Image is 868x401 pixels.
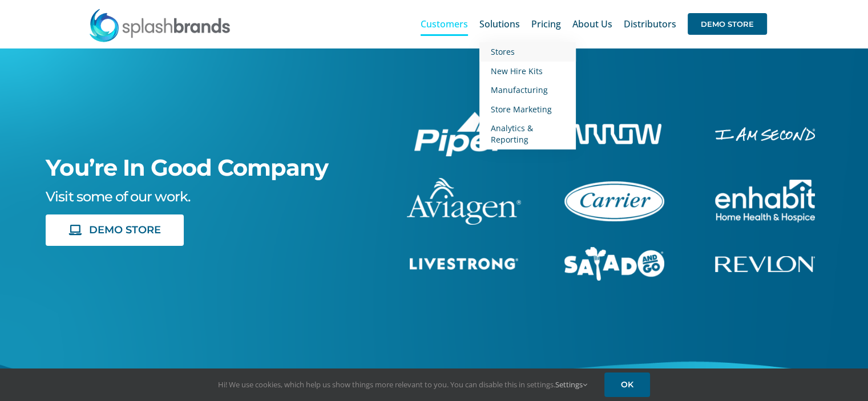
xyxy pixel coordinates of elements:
span: About Us [572,19,612,29]
a: livestrong-5E-website [410,256,518,269]
span: Customers [421,19,468,29]
a: arrow-white [567,122,661,135]
a: Distributors [624,6,676,42]
a: Customers [421,6,468,42]
a: revlon-flat-white [715,254,815,267]
img: Livestrong Store [410,258,518,270]
a: Analytics & Reporting [479,119,576,149]
span: Stores [491,46,515,57]
img: Carrier Brand Store [564,181,664,221]
span: Visit some of our work. [46,188,189,205]
img: SplashBrands.com Logo [88,8,231,42]
a: carrier-1B [564,180,664,192]
a: OK [604,372,650,397]
a: Pricing [531,6,561,42]
img: Revlon [715,256,815,272]
span: Distributors [624,19,676,29]
span: New Hire Kits [491,66,543,76]
span: You’re In Good Company [46,153,328,181]
a: piper-White [414,110,514,123]
a: DEMO STORE [688,6,767,42]
a: Manufacturing [479,80,576,100]
img: I Am Second Store [715,127,815,140]
a: Settings [555,379,587,390]
span: DEMO STORE [89,224,161,236]
span: DEMO STORE [688,13,767,35]
a: enhabit-stacked-white [715,178,815,191]
a: New Hire Kits [479,62,576,81]
span: Pricing [531,19,561,29]
img: Salad And Go Store [564,247,664,281]
span: Analytics & Reporting [491,123,533,145]
a: enhabit-stacked-white [715,125,815,138]
span: Store Marketing [491,104,552,115]
nav: Main Menu [421,6,767,42]
a: sng-1C [564,245,664,258]
a: DEMO STORE [46,214,184,246]
img: aviagen-1C [407,178,521,225]
img: Enhabit Gear Store [715,180,815,222]
span: Hi! We use cookies, which help us show things more relevant to you. You can disable this in setti... [218,379,587,390]
a: Stores [479,42,576,62]
span: Manufacturing [491,84,548,95]
img: Arrow Store [567,124,661,144]
span: Solutions [479,19,520,29]
a: Store Marketing [479,100,576,119]
img: Piper Pilot Ship [414,112,514,156]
